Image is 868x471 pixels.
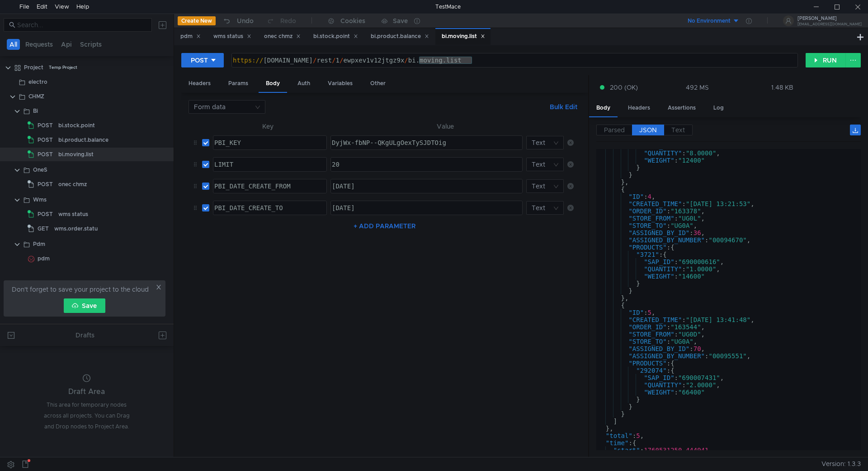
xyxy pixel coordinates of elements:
[38,252,50,265] div: pdm
[259,75,287,93] div: Body
[660,100,703,116] div: Assertions
[610,82,638,92] span: 200 (OK)
[706,100,731,116] div: Log
[280,15,296,26] div: Redo
[75,330,94,341] div: Drafts
[671,126,685,134] span: Text
[33,163,47,177] div: OneS
[216,14,260,28] button: Undo
[639,126,657,134] span: JSON
[38,178,53,191] span: POST
[38,222,49,235] span: GET
[77,39,104,50] button: Scripts
[54,222,98,235] div: wms.order.statu
[290,75,317,92] div: Auth
[38,207,53,221] span: POST
[33,237,45,251] div: Pdm
[221,75,255,92] div: Params
[321,75,360,92] div: Variables
[38,119,53,132] span: POST
[621,100,657,116] div: Headers
[28,75,47,89] div: electro
[313,32,358,41] div: bi.stock.point
[209,121,327,132] th: Key
[178,16,216,25] button: Create New
[181,53,224,67] button: POST
[260,14,302,28] button: Redo
[17,20,146,30] input: Search...
[771,83,793,91] div: 1.48 KB
[350,221,419,231] button: + ADD PARAMETER
[58,148,94,161] div: bi.moving.list
[237,15,254,26] div: Undo
[797,23,862,26] div: [EMAIL_ADDRESS][DOMAIN_NAME]
[797,16,862,21] div: [PERSON_NAME]
[686,83,709,91] div: 492 MS
[264,32,301,41] div: onec chmz
[33,193,47,207] div: Wms
[677,14,740,28] button: No Environment
[58,39,75,50] button: Api
[327,121,564,132] th: Value
[24,61,43,74] div: Project
[688,17,731,25] div: No Environment
[363,75,393,92] div: Other
[442,32,485,41] div: bi.moving.list
[340,15,365,26] div: Cookies
[371,32,429,41] div: bi.product.balance
[589,100,618,117] div: Body
[180,32,201,41] div: pdm
[38,148,53,161] span: POST
[806,53,846,67] button: RUN
[181,75,218,92] div: Headers
[546,101,581,112] button: Bulk Edit
[64,298,105,313] button: Save
[191,55,208,65] div: POST
[7,39,20,50] button: All
[49,61,77,74] div: Temp Project
[33,104,38,118] div: Bi
[58,178,87,191] div: onec chmz
[58,207,88,221] div: wms status
[28,90,44,103] div: CHMZ
[12,284,149,295] span: Don't forget to save your project to the cloud
[58,119,95,132] div: bi.stock.point
[23,39,56,50] button: Requests
[821,457,861,471] span: Version: 1.3.3
[58,133,108,147] div: bi.product.balance
[393,18,408,24] div: Save
[38,133,53,147] span: POST
[604,126,625,134] span: Parsed
[213,32,251,41] div: wms status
